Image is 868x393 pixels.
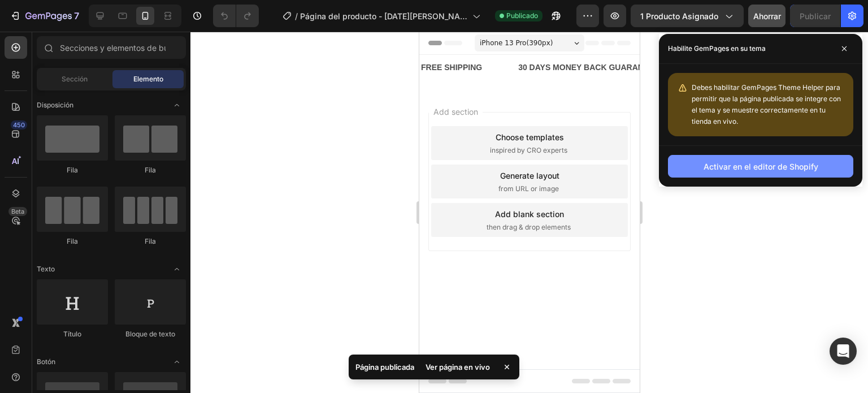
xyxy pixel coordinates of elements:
[5,5,84,27] button: 7
[10,74,63,86] span: Add section
[71,114,148,124] span: inspired by CRO experts
[133,75,163,83] font: Elemento
[295,11,298,21] font: /
[800,11,831,21] font: Publicar
[506,11,538,20] font: Publicado
[63,330,81,338] font: Título
[67,237,78,245] font: Fila
[145,237,156,245] font: Fila
[13,121,25,129] font: 450
[125,330,175,338] font: Bloque de texto
[168,96,186,114] span: Abrir con palanca
[145,166,156,174] font: Fila
[753,11,781,21] font: Ahorrar
[830,338,857,365] div: Abrir Intercom Messenger
[76,176,145,188] div: Add blank section
[692,83,841,126] font: Debes habilitar GemPages Theme Helper para permitir que la página publicada se integre con el tem...
[426,362,490,372] font: Ver página en vivo
[37,357,55,366] font: Botón
[98,28,241,44] div: 30 DAYS MONEY BACK GUARANTEE
[37,36,186,59] input: Secciones y elementos de búsqueda
[67,166,78,174] font: Fila
[79,152,140,162] span: from URL or image
[11,208,24,215] font: Beta
[168,260,186,278] span: Abrir con palanca
[76,100,145,111] div: Choose templates
[300,11,467,33] font: Página del producto - [DATE][PERSON_NAME] 19:33:28
[704,162,818,171] font: Activar en el editor de Shopify
[168,353,186,371] span: Abrir con palanca
[67,191,151,201] span: then drag & drop elements
[355,362,414,372] font: Página publicada
[62,75,88,83] font: Sección
[748,5,785,27] button: Ahorrar
[419,32,640,393] iframe: Área de diseño
[631,5,744,27] button: 1 producto asignado
[640,11,718,21] font: 1 producto asignado
[37,101,73,109] font: Disposición
[790,5,840,27] button: Publicar
[668,44,766,53] font: Habilite GemPages en su tema
[37,265,55,273] font: Texto
[668,155,853,178] button: Activar en el editor de Shopify
[74,10,79,21] font: 7
[81,138,140,150] div: Generate layout
[213,5,259,27] div: Deshacer/Rehacer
